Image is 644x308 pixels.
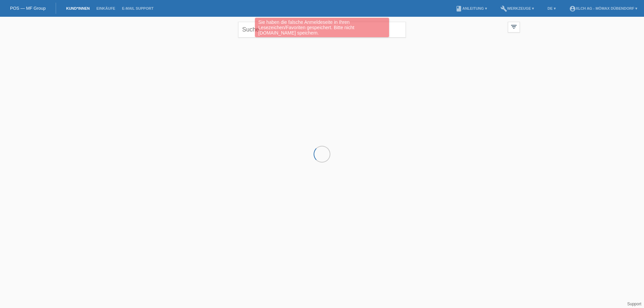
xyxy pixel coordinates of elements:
[544,6,559,10] a: DE ▾
[10,6,46,11] a: POS — MF Group
[500,5,507,12] i: build
[455,5,462,12] i: book
[63,6,93,10] a: Kund*innen
[119,6,157,10] a: E-Mail Support
[497,6,538,10] a: buildWerkzeuge ▾
[452,6,490,10] a: bookAnleitung ▾
[569,5,576,12] i: account_circle
[255,18,389,37] div: Sie haben die falsche Anmeldeseite in Ihren Lesezeichen/Favoriten gespeichert. Bitte nicht [DOMAI...
[566,6,641,10] a: account_circleXLCH AG - Mömax Dübendorf ▾
[627,302,641,306] a: Support
[93,6,118,10] a: Einkäufe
